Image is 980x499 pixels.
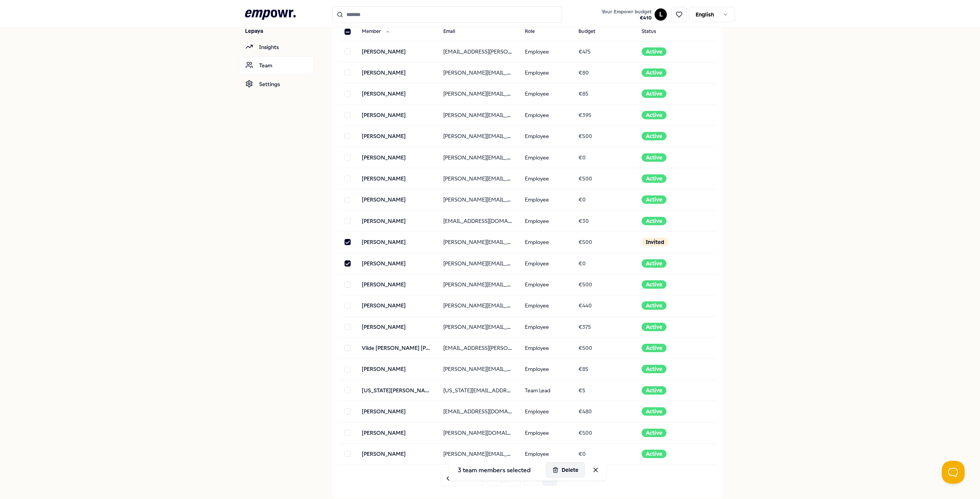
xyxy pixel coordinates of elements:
td: Employee [519,316,572,337]
span: € 0 [578,260,586,267]
td: Employee [519,295,572,316]
span: € 480 [578,408,592,414]
td: Vilde [PERSON_NAME] [PERSON_NAME] [356,338,437,359]
td: [PERSON_NAME] [356,295,437,316]
a: Your Empowr budget€410 [598,7,655,23]
div: Active [642,89,666,98]
td: [PERSON_NAME] [356,422,437,443]
div: Active [642,47,666,56]
td: Employee [519,168,572,189]
td: [PERSON_NAME][EMAIL_ADDRESS][DOMAIN_NAME] [437,253,519,274]
div: Active [642,386,666,395]
td: Employee [519,338,572,359]
td: Employee [519,232,572,253]
td: [PERSON_NAME] [356,316,437,337]
div: Active [642,217,666,225]
td: [PERSON_NAME][EMAIL_ADDRESS][PERSON_NAME][DOMAIN_NAME] [437,232,519,253]
td: [PERSON_NAME] [356,444,437,465]
span: € 500 [578,430,592,436]
span: € 0 [578,154,586,161]
span: € 0 [578,197,586,203]
div: Active [642,407,666,416]
td: [PERSON_NAME][EMAIL_ADDRESS][PERSON_NAME][DOMAIN_NAME] [437,295,519,316]
td: [PERSON_NAME][EMAIL_ADDRESS][DOMAIN_NAME] [437,104,519,125]
td: Employee [519,62,572,83]
p: Lepaya [245,27,314,35]
div: Active [642,429,666,437]
iframe: Help Scout Beacon - Open [942,461,965,484]
span: € 5 [578,387,585,393]
button: Budget [572,24,611,39]
td: [PERSON_NAME] [356,83,437,104]
td: Employee [519,83,572,104]
span: € 80 [578,70,589,76]
td: Employee [519,147,572,168]
button: Status [635,24,671,39]
input: Search for products, categories or subcategories [332,6,562,23]
td: [PERSON_NAME] [356,210,437,231]
td: [PERSON_NAME][EMAIL_ADDRESS][PERSON_NAME][DOMAIN_NAME] [437,168,519,189]
div: Active [642,195,666,204]
td: Employee [519,253,572,274]
div: Active [642,259,666,268]
td: [PERSON_NAME][EMAIL_ADDRESS][DOMAIN_NAME] [437,189,519,210]
td: Employee [519,210,572,231]
td: [PERSON_NAME] [356,253,437,274]
span: Your Empowr budget [601,9,652,15]
div: Active [642,280,666,289]
td: Employee [519,401,572,422]
td: [PERSON_NAME] [356,147,437,168]
div: Invited [642,238,668,246]
span: € 0 [578,451,586,457]
button: Email [437,24,470,39]
td: Team Lead [519,380,572,401]
span: € 395 [578,112,591,118]
span: 3 team members selected [452,465,537,475]
button: Member [356,24,396,39]
span: € 85 [578,91,588,97]
div: Active [642,450,666,458]
span: € 500 [578,176,592,182]
td: [PERSON_NAME] [356,62,437,83]
td: [PERSON_NAME] [356,274,437,295]
td: [PERSON_NAME] [356,401,437,422]
td: [PERSON_NAME][DOMAIN_NAME][EMAIL_ADDRESS][PERSON_NAME][DOMAIN_NAME] [437,422,519,443]
span: € 500 [578,281,592,288]
td: [PERSON_NAME][EMAIL_ADDRESS][PERSON_NAME][DOMAIN_NAME] [437,274,519,295]
span: € 500 [578,345,592,351]
td: [EMAIL_ADDRESS][DOMAIN_NAME] [437,401,519,422]
td: [US_STATE][EMAIL_ADDRESS][DOMAIN_NAME] [437,380,519,401]
td: Employee [519,104,572,125]
div: Active [642,132,666,140]
td: [PERSON_NAME] [356,189,437,210]
span: € 30 [578,218,589,224]
div: Active [642,344,666,352]
td: Employee [519,41,572,62]
button: Role [519,24,550,39]
td: [PERSON_NAME] [356,168,437,189]
td: Employee [519,444,572,465]
td: [US_STATE][PERSON_NAME] [356,380,437,401]
td: [PERSON_NAME] [356,359,437,380]
span: € 85 [578,366,588,372]
td: Employee [519,274,572,295]
td: [PERSON_NAME][EMAIL_ADDRESS][PERSON_NAME][DOMAIN_NAME] [437,359,519,380]
div: Active [642,301,666,310]
span: € 500 [578,239,592,245]
div: Active [642,174,666,183]
div: Active [642,68,666,77]
div: Active [642,111,666,119]
button: L [655,8,667,21]
button: Your Empowr budget€410 [600,7,653,23]
span: € 410 [601,15,652,21]
a: Team [239,56,314,75]
span: € 375 [578,324,591,330]
td: Employee [519,126,572,147]
td: [PERSON_NAME][EMAIL_ADDRESS][DOMAIN_NAME] [437,62,519,83]
td: Employee [519,422,572,443]
span: € 500 [578,133,592,139]
td: [EMAIL_ADDRESS][PERSON_NAME][DOMAIN_NAME] [437,338,519,359]
td: [EMAIL_ADDRESS][DOMAIN_NAME] [437,210,519,231]
span: € 475 [578,49,591,55]
div: Active [642,365,666,373]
